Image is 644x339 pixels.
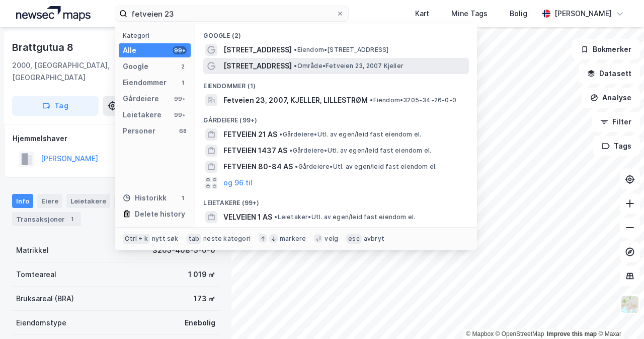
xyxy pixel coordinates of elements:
[12,212,81,226] div: Transaksjoner
[152,235,179,243] div: nytt søk
[123,32,191,39] div: Kategori
[123,109,162,121] div: Leietakere
[279,130,282,138] span: •
[123,60,148,73] div: Google
[295,163,437,171] span: Gårdeiere • Utl. av egen/leid fast eiendom el.
[370,96,456,104] span: Eiendom • 3205-34-26-0-0
[295,163,298,170] span: •
[572,39,640,59] button: Bokmerker
[594,291,644,339] iframe: Chat Widget
[547,330,597,337] a: Improve this map
[123,77,167,89] div: Eiendommer
[294,62,404,70] span: Område • Fetveien 23, 2007 Kjeller
[274,213,277,221] span: •
[346,234,362,244] div: esc
[195,108,477,126] div: Gårdeiere (99+)
[294,62,297,70] span: •
[592,112,640,132] button: Filter
[451,8,488,20] div: Mine Tags
[12,39,75,55] div: Brattgutua 8
[370,96,373,104] span: •
[187,234,202,244] div: tab
[16,244,49,256] div: Matrikkel
[13,132,219,145] div: Hjemmelshaver
[179,79,187,87] div: 1
[66,194,110,208] div: Leietakere
[579,63,640,84] button: Datasett
[123,125,155,137] div: Personer
[16,268,56,281] div: Tomteareal
[223,211,272,223] span: VELVEIEN 1 AS
[554,8,612,20] div: [PERSON_NAME]
[325,235,338,243] div: velg
[16,293,74,305] div: Bruksareal (BRA)
[223,60,292,72] span: [STREET_ADDRESS]
[67,214,77,224] div: 1
[37,194,62,208] div: Eiere
[16,317,66,329] div: Eiendomstype
[364,235,384,243] div: avbryt
[152,244,215,256] div: 3205-408-5-0-0
[294,46,297,53] span: •
[123,93,159,105] div: Gårdeiere
[194,293,215,305] div: 173 ㎡
[123,234,150,244] div: Ctrl + k
[185,317,215,329] div: Enebolig
[289,147,292,154] span: •
[123,44,136,56] div: Alle
[280,235,306,243] div: markere
[289,147,431,155] span: Gårdeiere • Utl. av egen/leid fast eiendom el.
[123,192,167,204] div: Historikk
[223,177,253,189] button: og 96 til
[12,59,166,84] div: 2000, [GEOGRAPHIC_DATA], [GEOGRAPHIC_DATA]
[179,62,187,71] div: 2
[223,94,368,106] span: Fetveien 23, 2007, KJELLER, LILLESTRØM
[415,8,429,20] div: Kart
[510,8,527,20] div: Bolig
[223,44,292,56] span: [STREET_ADDRESS]
[223,161,293,173] span: FETVEIEN 80-84 AS
[16,6,91,21] img: logo.a4113a55bc3d86da70a041830d287a7e.svg
[582,88,640,108] button: Analyse
[466,330,494,337] a: Mapbox
[496,330,544,337] a: OpenStreetMap
[179,127,187,135] div: 68
[12,96,99,116] button: Tag
[173,46,187,54] div: 99+
[195,191,477,209] div: Leietakere (99+)
[195,24,477,42] div: Google (2)
[127,6,336,21] input: Søk på adresse, matrikkel, gårdeiere, leietakere eller personer
[203,235,251,243] div: neste kategori
[173,95,187,103] div: 99+
[195,74,477,92] div: Eiendommer (1)
[223,128,277,141] span: FETVEIEN 21 AS
[593,136,640,156] button: Tags
[12,194,33,208] div: Info
[173,111,187,119] div: 99+
[223,145,287,157] span: FETVEIEN 1437 AS
[274,213,415,221] span: Leietaker • Utl. av egen/leid fast eiendom el.
[188,268,215,281] div: 1 019 ㎡
[114,194,152,208] div: Datasett
[135,208,185,220] div: Delete history
[294,46,388,54] span: Eiendom • [STREET_ADDRESS]
[279,130,421,139] span: Gårdeiere • Utl. av egen/leid fast eiendom el.
[179,194,187,202] div: 1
